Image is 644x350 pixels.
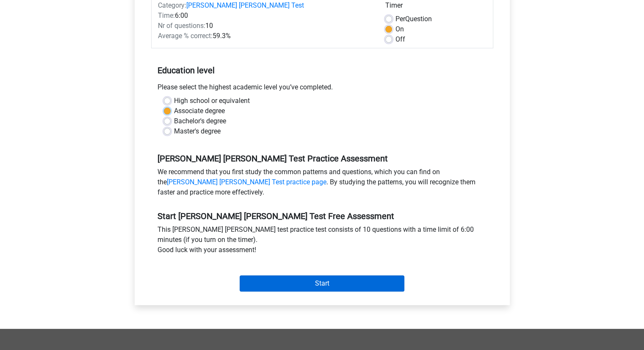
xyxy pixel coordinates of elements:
label: On [395,24,404,34]
h5: Start [PERSON_NAME] [PERSON_NAME] Test Free Assessment [158,211,487,221]
h5: Education level [158,62,487,79]
div: 59.3% [152,31,379,41]
span: Nr of questions: [158,22,205,30]
div: 10 [152,21,379,31]
span: Category: [158,1,186,9]
h5: [PERSON_NAME] [PERSON_NAME] Test Practice Assessment [158,153,487,164]
label: Master's degree [174,126,221,136]
label: High school or equivalent [174,96,250,106]
div: Please select the highest academic level you’ve completed. [151,82,493,96]
label: Off [395,34,405,44]
label: Bachelor's degree [174,116,226,126]
div: 6:00 [152,11,379,21]
span: Time: [158,11,175,19]
a: [PERSON_NAME] [PERSON_NAME] Test [186,1,304,9]
div: We recommend that you first study the common patterns and questions, which you can find on the . ... [151,167,493,201]
span: Average % correct: [158,32,213,40]
label: Associate degree [174,106,225,116]
a: [PERSON_NAME] [PERSON_NAME] Test practice page [167,178,326,186]
label: Question [395,14,432,24]
div: Timer [385,0,486,14]
div: This [PERSON_NAME] [PERSON_NAME] test practice test consists of 10 questions with a time limit of... [151,225,493,258]
span: Per [395,15,405,23]
input: Start [240,275,404,292]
